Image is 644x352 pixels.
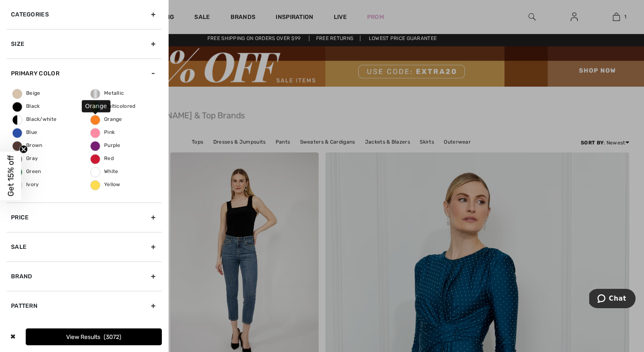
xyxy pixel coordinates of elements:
span: 3072 [104,333,121,341]
span: Brown [13,142,43,148]
span: Pink [91,129,115,135]
div: Price [7,203,162,232]
div: ✖ [7,328,19,345]
span: Beige [13,90,40,96]
span: Blue [13,129,37,135]
span: Black [13,103,40,109]
span: White [91,168,118,174]
span: Purple [91,142,121,148]
span: Yellow [91,181,121,187]
span: Orange [91,116,122,122]
button: View Results3072 [26,328,162,345]
div: Pattern [7,291,162,320]
div: Sale [7,232,162,261]
span: Black/white [13,116,56,122]
span: Red [91,155,114,161]
span: Ivory [13,181,39,187]
span: Multicolored [91,103,136,109]
div: Brand [7,261,162,291]
iframe: Opens a widget where you can chat to one of our agents [589,289,636,310]
span: Gray [13,155,38,161]
span: Metallic [91,90,124,96]
span: Green [13,168,41,174]
button: Close teaser [19,145,28,154]
div: Size [7,29,162,59]
span: Get 15% off [6,155,16,197]
div: Primary Color [7,59,162,88]
div: Orange [82,100,110,112]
